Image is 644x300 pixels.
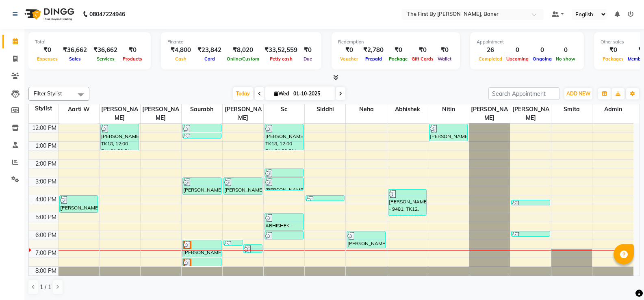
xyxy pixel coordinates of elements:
div: Stylist [29,104,58,113]
div: [PERSON_NAME] - 1261, TK14, 06:30 PM-07:30 PM, Haircut (Men) - Senior Stylist [183,240,221,257]
div: [PERSON_NAME] - 9481, TK06, 12:00 PM-01:00 PM, Pedicure - Ayur Ve Lous Pedicure (₹2400) [429,124,468,141]
div: 12:00 PM [30,124,58,132]
span: Products [121,56,144,62]
span: Abhishek [387,104,428,114]
input: Search Appointment [488,87,559,100]
div: ₹0 [338,45,360,55]
span: Petty cash [268,56,295,62]
span: Voucher [338,56,360,62]
div: Finance [167,39,315,45]
div: [PERSON_NAME], TK17, 06:00 PM-07:00 PM, Hair Cut & Finish / Basic [Sr. Stylist] [347,231,385,248]
div: ₹4,800 [167,45,194,55]
div: [PERSON_NAME] - 5558, TK10, 04:00 PM-05:00 PM, Haircut (Men) - Director [60,196,98,212]
span: Aarti W [59,104,99,114]
div: Redemption [338,39,453,45]
span: Card [202,56,217,62]
div: ₹0 [387,45,410,55]
span: Smita [551,104,592,114]
div: ₹36,662 [60,45,90,55]
div: ₹0 [436,45,453,55]
div: 26 [477,45,504,55]
span: Ongoing [531,56,554,62]
div: 5:00 PM [34,213,58,222]
div: [PERSON_NAME] - 4995, TK15, 06:45 PM-07:15 PM, Styling - Blow Dry [243,245,262,253]
span: Prepaid [363,56,384,62]
div: Appointment [477,39,577,45]
div: [PERSON_NAME] - 0094, TK03, 12:30 PM-12:45 PM, Hair Wash + Cond [183,133,221,138]
div: 6:00 PM [34,231,58,240]
div: ABHISHEK - 5577, TK13, 06:00 PM-06:30 PM, [PERSON_NAME] Trim/Shave [265,231,303,239]
div: ₹33,52,559 [261,45,301,55]
div: ABHISHEK - 5577, TK13, 05:00 PM-06:00 PM, Haircut (Men) - Senior Stylist [265,214,303,230]
div: 2:00 PM [34,160,58,168]
div: [PERSON_NAME] - 9481, TK12, 03:40 PM-05:10 PM, Hair Care - Ritual - Quick Fix Hair Care [388,190,427,215]
span: [PERSON_NAME] [223,104,263,123]
span: [PERSON_NAME] [100,104,140,123]
div: ₹0 [35,45,60,55]
div: ₹2,780 [360,45,387,55]
span: [PERSON_NAME] [141,104,181,123]
span: Gift Cards [410,56,436,62]
span: Sc [264,104,304,114]
span: Filter Stylist [34,90,62,97]
div: [PERSON_NAME] - 0094, TK03, 12:00 PM-12:30 PM, Styling - Blow Dry [183,124,221,132]
div: ₹0 [301,45,315,55]
div: [PERSON_NAME]- 0191, TK04, 03:00 PM-03:45 PM, Hair Spa [Moroccan Oil]* [265,178,303,190]
span: Sales [67,56,83,62]
span: Wallet [436,56,453,62]
span: 1 / 1 [40,283,51,291]
span: Wed [272,91,291,97]
div: [PERSON_NAME] - 4995, TK15, 06:30 PM-06:45 PM, Hair Wash + Cond [224,240,243,245]
div: ₹23,842 [194,45,225,55]
div: ₹0 [601,45,626,55]
span: Saurabh [182,104,222,114]
span: [PERSON_NAME] [469,104,510,123]
span: Expenses [35,56,60,62]
span: Upcoming [504,56,531,62]
div: ₹8,020 [225,45,261,55]
span: Due [301,56,314,62]
span: No show [554,56,577,62]
span: Cash [173,56,189,62]
div: 3:00 PM [34,177,58,186]
div: 4:00 PM [34,195,58,204]
div: 8:00 PM [34,267,58,275]
div: [PERSON_NAME] - 1261, TK14, 07:30 PM-08:00 PM, [PERSON_NAME] Trim/Shave [183,258,221,266]
span: Nitin [428,104,469,114]
div: [PERSON_NAME], TK18, 12:00 PM-01:30 PM, Texture Treatment - Highlights [265,124,303,150]
div: 0 [504,45,531,55]
div: [PERSON_NAME], TK08, 03:00 PM-04:00 PM, Hair Cut & Finish / Basic [Sr. Stylist] [224,178,262,194]
span: Today [233,87,253,100]
div: [PERSON_NAME] - 9208, TK16, 06:00 PM-06:15 PM, Brows : Wax & Thread - Eyebrows [512,231,550,236]
input: 2025-10-01 [291,88,332,100]
div: ₹0 [410,45,436,55]
span: [PERSON_NAME] [510,104,551,123]
div: 7:00 PM [34,249,58,257]
span: Services [95,56,117,62]
div: [PERSON_NAME] - 4199, TK01, 03:00 PM-04:00 PM, Haircut (Men) - Senior Stylist [183,178,221,194]
b: 08047224946 [89,3,125,26]
span: Packages [601,56,626,62]
div: [PERSON_NAME] - 1611, TK09, 04:00 PM-04:15 PM, Hair Wash + Cond [306,196,344,201]
span: ADD NEW [566,91,590,97]
img: logo [21,3,76,26]
div: ₹0 [121,45,144,55]
div: 0 [554,45,577,55]
span: Siddhi [305,104,345,114]
div: ₹36,662 [90,45,121,55]
div: [PERSON_NAME], TK18, 12:00 PM-01:30 PM, Texture Treatment - Highlights [101,124,139,150]
span: Package [387,56,410,62]
div: 0 [531,45,554,55]
button: ADD NEW [564,88,592,99]
div: Total [35,39,144,45]
div: [PERSON_NAME]- 0191, TK04, 02:30 PM-03:00 PM, Styling - Blow Dry [265,169,303,177]
span: Online/Custom [225,56,261,62]
span: Completed [477,56,504,62]
div: [PERSON_NAME] - 1611, TK09, 04:15 PM-04:30 PM, Brows : Wax & Thread - Upper Lips [512,200,550,205]
span: Neha [346,104,386,114]
div: 1:00 PM [34,142,58,150]
span: Admin [592,104,633,114]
